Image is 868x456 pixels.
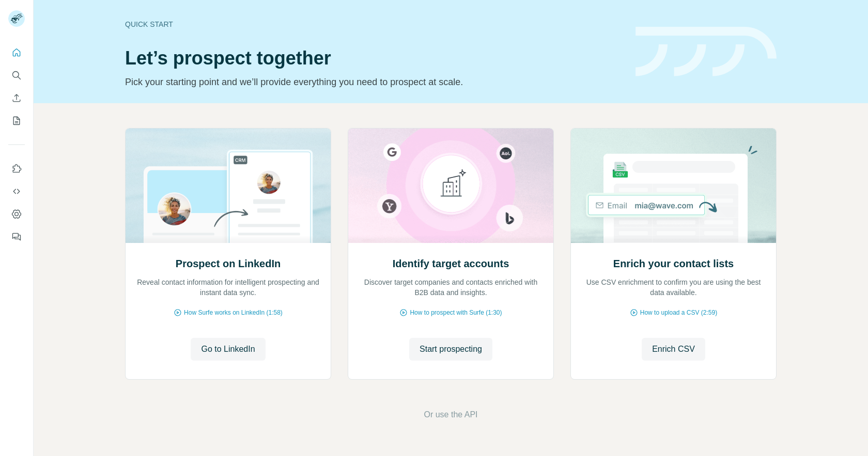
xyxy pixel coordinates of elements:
span: How to prospect with Surfe (1:30) [410,308,502,317]
button: Enrich CSV [642,338,705,361]
p: Pick your starting point and we’ll provide everything you need to prospect at scale. [125,75,623,89]
img: Prospect on LinkedIn [125,128,331,243]
button: Start prospecting [409,338,492,361]
button: Use Surfe on LinkedIn [8,159,25,178]
button: My lists [8,111,25,130]
img: banner [636,27,777,77]
h2: Identify target accounts [393,256,509,271]
span: Start prospecting [420,343,482,355]
button: Search [8,66,25,85]
div: Quick start [125,19,623,29]
span: How Surfe works on LinkedIn (1:58) [184,308,283,317]
span: Enrich CSV [652,343,695,355]
button: Go to LinkedIn [191,338,265,361]
h2: Enrich your contact lists [613,256,734,271]
button: Enrich CSV [8,89,25,107]
button: Dashboard [8,205,25,223]
p: Discover target companies and contacts enriched with B2B data and insights. [359,277,543,298]
span: Go to LinkedIn [201,343,255,355]
h2: Prospect on LinkedIn [176,256,281,271]
span: How to upload a CSV (2:59) [640,308,717,317]
img: Identify target accounts [348,128,554,243]
h1: Let’s prospect together [125,48,623,69]
p: Reveal contact information for intelligent prospecting and instant data sync. [136,277,320,298]
img: Enrich your contact lists [570,128,777,243]
p: Use CSV enrichment to confirm you are using the best data available. [581,277,766,298]
button: Quick start [8,43,25,62]
button: Or use the API [424,409,477,421]
button: Use Surfe API [8,182,25,201]
button: Feedback [8,227,25,246]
